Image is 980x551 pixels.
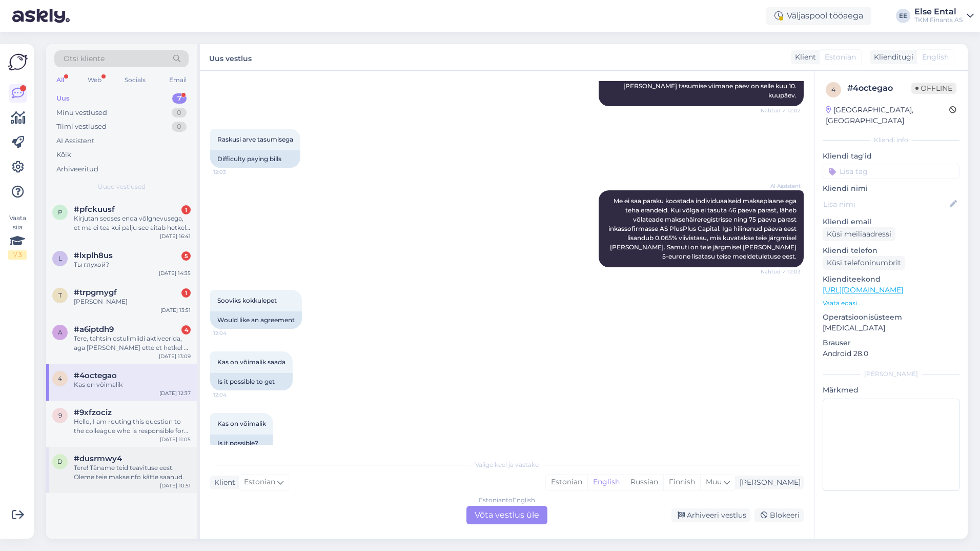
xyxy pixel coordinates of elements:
div: Is it possible? [210,435,273,452]
span: #a6iptdh9 [74,325,114,334]
div: Minu vestlused [56,108,107,118]
div: Estonian to English [479,496,535,505]
span: Nähtud ✓ 12:03 [761,268,801,275]
div: Küsi meiliaadressi [823,227,895,241]
p: Vaata edasi ... [823,299,959,308]
span: #trpgmygf [74,288,117,297]
div: Kas on võimalik [74,380,191,389]
div: Klient [210,477,235,488]
p: Kliendi tag'id [823,151,959,162]
p: Android 28.0 [823,348,959,359]
div: [PERSON_NAME] [736,477,801,488]
span: 12:04 [213,329,252,337]
span: Estonian [244,477,275,488]
div: 4 [181,325,191,334]
span: 9 [58,411,62,419]
span: t [58,291,62,299]
span: #9xfzociz [74,408,112,417]
div: Is it possible to get [210,373,293,390]
div: Arhiveeritud [56,164,98,174]
p: Kliendi nimi [823,183,959,194]
div: All [54,73,66,87]
div: Estonian [546,475,587,490]
span: 4 [831,86,835,93]
div: English [587,475,625,490]
div: [GEOGRAPHIC_DATA], [GEOGRAPHIC_DATA] [826,105,949,126]
div: Vaata siia [8,213,27,260]
label: Uus vestlus [209,50,252,64]
div: Ты глухой? [74,260,191,269]
span: Me ei saa paraku koostada individuaalseid makseplaane ega teha erandeid. Kui võlga ei tasuta 46 p... [608,197,798,260]
div: Email [167,73,189,87]
span: AI Assistent [762,182,801,190]
span: Sooviks kokkulepet [217,297,277,304]
span: Kas on võimalik [217,420,266,427]
p: Operatsioonisüsteem [823,312,959,323]
p: Brauser [823,338,959,348]
span: #lxplh8us [74,251,113,260]
img: Askly Logo [8,52,28,72]
span: Nähtud ✓ 12:02 [761,107,801,114]
p: Märkmed [823,385,959,396]
p: Kliendi email [823,217,959,227]
div: [DATE] 14:35 [159,269,191,277]
div: Difficulty paying bills [210,150,300,168]
div: Would like an agreement [210,311,302,329]
p: [MEDICAL_DATA] [823,323,959,333]
span: Uued vestlused [98,182,146,191]
div: Blokeeri [754,508,804,522]
span: 12:03 [213,168,252,176]
div: Küsi telefoninumbrit [823,256,905,270]
div: 1 [181,288,191,298]
span: p [58,208,63,216]
div: [DATE] 12:37 [159,389,191,397]
span: Raskusi arve tasumisega [217,135,293,143]
span: l [58,254,62,262]
span: a [58,328,63,336]
div: AI Assistent [56,136,94,146]
p: Kliendi telefon [823,245,959,256]
span: Estonian [825,52,856,63]
div: Kirjutan seoses enda võlgnevusega, et ma ei tea kui palju see aitab hetkel aga kas oleks võimalik... [74,214,191,232]
span: 4 [58,375,62,382]
div: Russian [625,475,663,490]
div: 5 [181,251,191,261]
div: EE [896,9,910,23]
div: Klient [791,52,816,63]
div: # 4octegao [847,82,911,94]
div: 7 [172,93,187,104]
div: Tere! Täname teid teavituse eest. Oleme teie makseinfo kätte saanud. [74,463,191,482]
div: Hello, I am routing this question to the colleague who is responsible for this topic. The reply m... [74,417,191,436]
input: Lisa nimi [823,199,948,210]
span: #dusrmwy4 [74,454,122,463]
div: 1 [181,205,191,214]
div: 0 [172,122,187,132]
div: [PERSON_NAME] [74,297,191,306]
div: Kõik [56,150,71,160]
div: Väljaspool tööaega [766,7,871,25]
div: Klienditugi [870,52,913,63]
div: 1 / 3 [8,250,27,260]
div: Finnish [663,475,700,490]
div: [PERSON_NAME] [823,369,959,379]
span: English [922,52,949,63]
div: [DATE] 13:09 [159,352,191,360]
p: Klienditeekond [823,274,959,285]
div: 0 [172,108,187,118]
a: [URL][DOMAIN_NAME] [823,285,903,294]
span: 12:04 [213,391,252,399]
div: Tiimi vestlused [56,122,107,132]
span: d [57,458,63,465]
span: Muu [706,477,722,486]
div: Tere, tahtsin ostulimiidi aktiveerida, aga [PERSON_NAME] ette et hetkel ei saa.. [74,334,191,352]
div: [DATE] 16:41 [160,232,191,240]
span: #pfckuusf [74,205,115,214]
div: Uus [56,93,70,104]
span: Offline [911,83,956,94]
div: Valige keel ja vastake [210,460,804,469]
div: Else Ental [914,8,963,16]
div: Kliendi info [823,135,959,145]
div: [DATE] 13:51 [160,306,191,314]
a: Else EntalTKM Finants AS [914,8,974,24]
div: Socials [122,73,148,87]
